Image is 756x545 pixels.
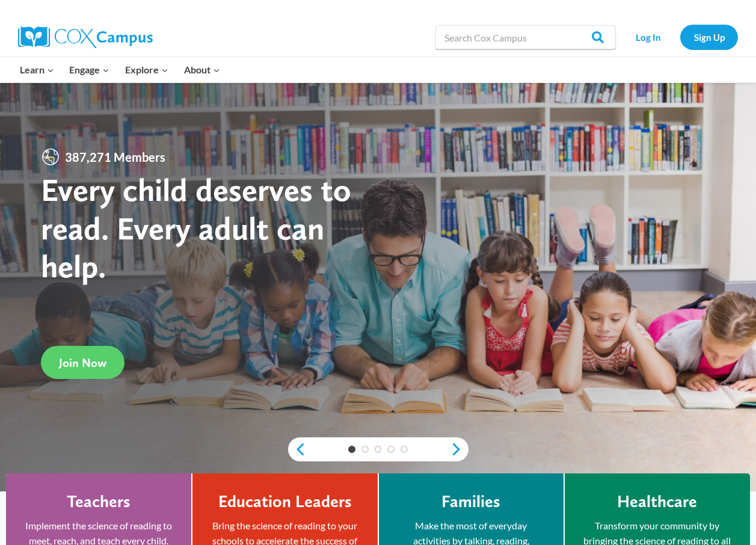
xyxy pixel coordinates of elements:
[67,491,131,512] h4: Teachers
[348,446,355,453] a: 1
[184,62,220,78] span: About
[401,446,408,453] a: 5
[60,147,170,167] span: 387,271 Members
[617,491,697,512] h4: Healthcare
[41,346,124,379] a: Join Now
[288,442,306,457] a: previous
[20,62,54,78] span: Learn
[375,446,382,453] a: 3
[680,25,738,49] a: Sign Up
[622,25,738,49] nav: Secondary Navigation
[622,25,674,49] a: Log In
[441,491,500,512] h4: Families
[288,437,469,461] div: content slider buttons
[12,57,227,82] nav: Primary Navigation
[435,25,616,49] input: Search Cox Campus
[218,491,352,512] h4: Education Leaders
[361,446,369,453] a: 2
[59,356,106,370] span: Join Now
[450,442,469,457] a: next
[18,26,153,48] img: Cox Campus
[125,62,168,78] span: Explore
[41,170,351,285] strong: Every child deserves to read. Every adult can help.
[69,62,109,78] span: Engage
[387,446,395,453] a: 4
